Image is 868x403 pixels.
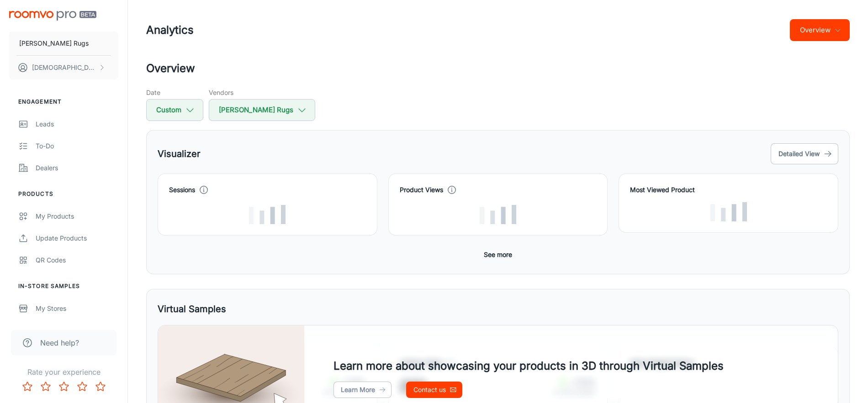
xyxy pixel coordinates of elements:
[480,246,516,263] button: See more
[146,60,850,77] h2: Overview
[7,366,120,377] p: Rate your experience
[249,205,286,224] img: Loading
[19,38,89,48] p: [PERSON_NAME] Rugs
[158,302,226,316] h5: Virtual Samples
[37,377,55,396] button: Rate 2 star
[158,147,201,161] h5: Visualizer
[406,382,462,398] a: Contact us
[36,211,118,221] div: My Products
[400,185,443,195] h4: Product Views
[146,99,203,121] button: Custom
[36,233,118,243] div: Update Products
[18,377,37,396] button: Rate 1 star
[169,185,195,195] h4: Sessions
[771,143,838,164] button: Detailed View
[209,88,315,97] h5: Vendors
[36,119,118,129] div: Leads
[9,56,118,79] button: [DEMOGRAPHIC_DATA] [PERSON_NAME]
[32,63,96,73] p: [DEMOGRAPHIC_DATA] [PERSON_NAME]
[790,19,850,41] button: Overview
[36,141,118,151] div: To-do
[333,382,392,398] a: Learn More
[36,163,118,173] div: Dealers
[480,205,516,224] img: Loading
[9,11,96,21] img: Roomvo PRO Beta
[209,99,315,121] button: [PERSON_NAME] Rugs
[146,88,203,97] h5: Date
[55,377,73,396] button: Rate 3 star
[36,304,118,314] div: My Stores
[36,255,118,265] div: QR Codes
[73,377,91,396] button: Rate 4 star
[146,22,194,38] h1: Analytics
[333,358,724,374] h4: Learn more about showcasing your products in 3D through Virtual Samples
[630,185,827,195] h4: Most Viewed Product
[710,202,747,221] img: Loading
[9,31,118,55] button: [PERSON_NAME] Rugs
[91,377,110,396] button: Rate 5 star
[40,337,79,348] span: Need help?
